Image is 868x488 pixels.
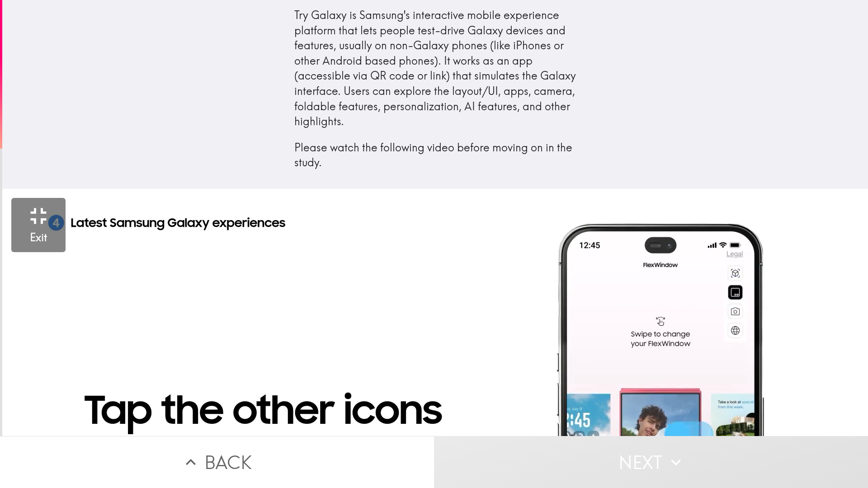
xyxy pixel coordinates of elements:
[834,193,861,212] div: 2:49
[11,198,66,252] button: Exit
[30,230,47,245] h5: Exit
[294,8,576,170] div: Try Galaxy is Samsung's interactive mobile experience platform that lets people test-drive Galaxy...
[294,140,576,170] p: Please watch the following video before moving on in the study.
[434,436,868,488] button: Next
